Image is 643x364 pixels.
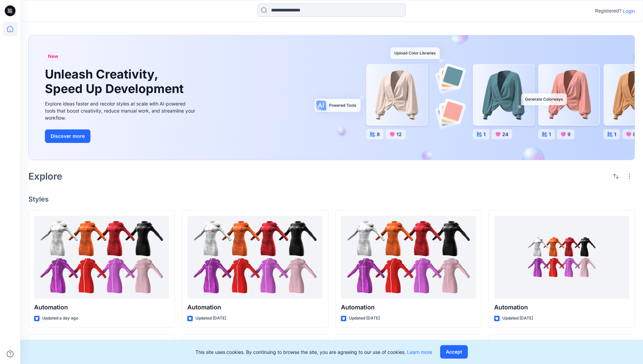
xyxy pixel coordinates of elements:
[34,303,169,312] p: Automation
[440,345,468,359] button: Accept
[595,7,621,15] p: Registered?
[341,303,476,312] p: Automation
[42,315,78,322] p: Updated a day ago
[34,216,169,299] a: Automation
[28,171,62,182] h2: Explore
[623,7,635,14] p: Login
[494,216,629,299] a: Automation
[187,303,322,312] p: Automation
[45,67,187,96] h1: Unleash Creativity, Speed Up Development
[45,129,197,143] a: Discover more
[502,315,533,322] p: Updated [DATE]
[407,349,432,355] a: Learn more
[45,100,197,121] div: Explore ideas faster and recolor styles at scale with AI-powered tools that boost creativity, red...
[195,348,432,356] p: This site uses cookies. By continuing to browse the site, you are agreeing to our use of cookies.
[187,216,322,299] a: Automation
[28,195,635,203] h4: Styles
[341,216,476,299] a: Automation
[195,315,226,322] p: Updated [DATE]
[48,52,58,60] span: New
[349,315,380,322] p: Updated [DATE]
[45,129,90,143] button: Discover more
[494,303,629,312] p: Automation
